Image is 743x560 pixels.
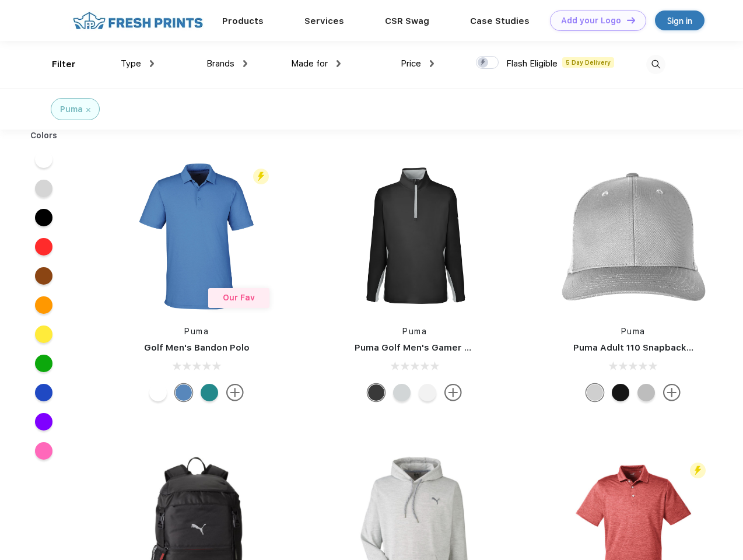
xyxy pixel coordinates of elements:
img: more.svg [663,384,681,401]
img: func=resize&h=266 [119,159,274,314]
img: dropdown.png [150,60,154,67]
span: Our Fav [223,293,255,302]
img: dropdown.png [430,60,434,67]
div: Puma Black [367,384,385,401]
img: flash_active_toggle.svg [690,463,706,478]
div: Quarry Brt Whit [586,384,604,401]
img: dropdown.png [243,60,247,67]
span: 5 Day Delivery [562,57,614,68]
span: Made for [291,58,328,69]
img: desktop_search.svg [646,55,665,74]
div: Add your Logo [561,16,621,26]
div: High Rise [393,384,411,401]
a: Sign in [655,10,705,30]
div: Green Lagoon [201,384,218,401]
img: filter_cancel.svg [86,108,90,112]
img: dropdown.png [337,60,341,67]
div: Sign in [667,14,692,27]
div: Puma [60,103,83,116]
img: more.svg [226,384,244,401]
div: Filter [52,58,76,71]
a: Puma [184,327,209,336]
span: Price [401,58,421,69]
a: Puma Golf Men's Gamer Golf Quarter-Zip [355,342,539,353]
div: Bright White [149,384,167,401]
div: Bright White [419,384,436,401]
div: Colors [22,129,66,142]
a: Puma [621,327,646,336]
img: func=resize&h=266 [337,159,492,314]
span: Flash Eligible [506,58,558,69]
a: Puma [402,327,427,336]
img: DT [627,17,635,23]
a: Golf Men's Bandon Polo [144,342,250,353]
a: CSR Swag [385,16,429,26]
img: fo%20logo%202.webp [69,10,206,31]
div: Lake Blue [175,384,192,401]
img: flash_active_toggle.svg [253,169,269,184]
span: Type [121,58,141,69]
img: func=resize&h=266 [556,159,711,314]
a: Services [304,16,344,26]
div: Pma Blk with Pma Blk [612,384,629,401]
img: more.svg [444,384,462,401]
span: Brands [206,58,234,69]
a: Products [222,16,264,26]
div: Quarry with Brt Whit [637,384,655,401]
